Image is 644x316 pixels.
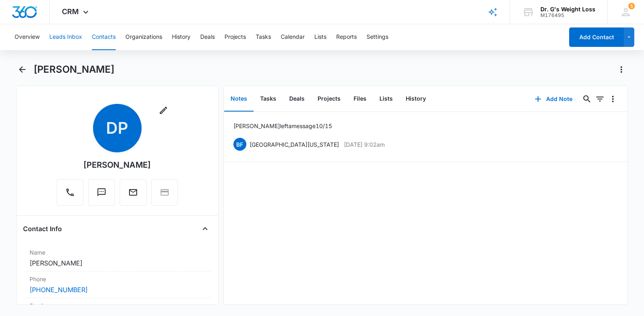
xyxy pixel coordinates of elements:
[30,258,205,268] dd: [PERSON_NAME]
[49,24,82,50] button: Leads Inbox
[233,138,246,151] span: BF
[615,63,628,76] button: Actions
[366,24,388,50] button: Settings
[233,122,332,130] p: [PERSON_NAME] left a message 10/15
[373,86,399,112] button: Lists
[57,192,83,198] a: Call
[281,24,305,50] button: Calendar
[88,179,115,206] button: Text
[580,93,593,105] button: Search...
[628,3,635,9] div: notifications count
[30,275,205,283] label: Phone
[593,93,606,105] button: Filters
[540,13,595,18] div: account id
[527,89,580,109] button: Add Note
[199,222,212,235] button: Close
[16,63,29,76] button: Back
[93,104,142,152] span: DP
[569,27,624,47] button: Add Contact
[200,24,215,50] button: Deals
[125,24,162,50] button: Organizations
[347,86,373,112] button: Files
[628,3,635,9] span: 5
[256,24,271,50] button: Tasks
[57,179,83,206] button: Call
[172,24,191,50] button: History
[34,63,114,76] h1: [PERSON_NAME]
[344,140,385,149] p: [DATE] 9:02am
[254,86,283,112] button: Tasks
[62,7,79,16] span: CRM
[120,179,146,206] button: Email
[120,192,146,198] a: Email
[15,24,40,50] button: Overview
[23,245,212,272] div: Name[PERSON_NAME]
[606,93,619,105] button: Overflow Menu
[250,140,339,149] p: [GEOGRAPHIC_DATA][US_STATE]
[225,24,246,50] button: Projects
[399,86,432,112] button: History
[314,24,326,50] button: Lists
[30,301,205,310] label: Email
[23,272,212,298] div: Phone[PHONE_NUMBER]
[88,192,115,198] a: Text
[311,86,347,112] button: Projects
[540,6,595,13] div: account name
[30,285,88,295] a: [PHONE_NUMBER]
[30,248,205,257] label: Name
[23,224,62,234] h4: Contact Info
[336,24,357,50] button: Reports
[224,86,254,112] button: Notes
[83,159,151,171] div: [PERSON_NAME]
[92,24,116,50] button: Contacts
[283,86,311,112] button: Deals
